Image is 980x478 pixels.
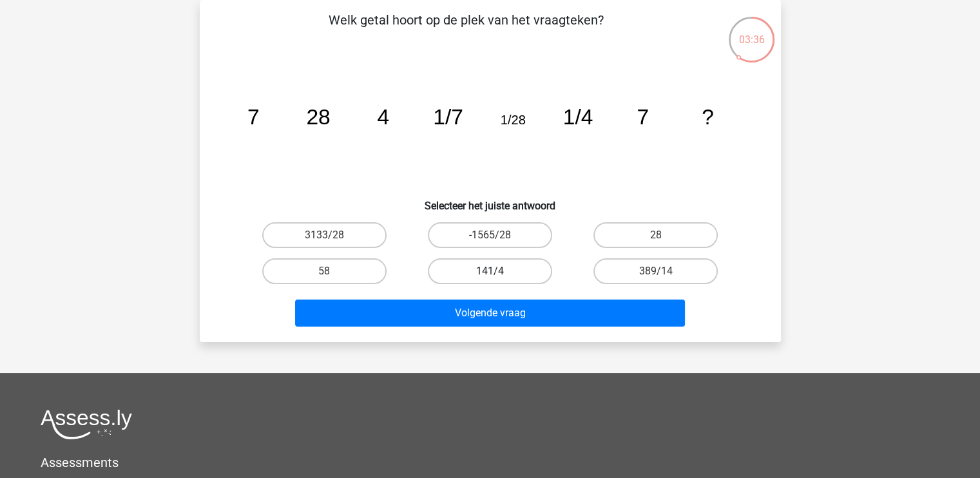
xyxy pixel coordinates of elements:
img: Assessly logo [41,409,132,439]
tspan: 1/7 [433,105,463,129]
label: 3133/28 [262,222,387,248]
button: Volgende vraag [295,300,685,327]
tspan: 4 [377,105,389,129]
tspan: 1/4 [562,105,593,129]
tspan: 7 [247,105,259,129]
label: -1565/28 [428,222,552,248]
div: 03:36 [727,15,776,48]
tspan: 7 [637,105,649,129]
p: Welk getal hoort op de plek van het vraagteken? [220,10,712,49]
label: 58 [262,258,387,284]
label: 141/4 [428,258,552,284]
tspan: ? [702,105,714,129]
label: 389/14 [593,258,718,284]
h6: Selecteer het juiste antwoord [220,189,760,212]
label: 28 [593,222,718,248]
tspan: 28 [306,105,330,129]
h5: Assessments [41,455,939,470]
tspan: 1/28 [500,113,525,127]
